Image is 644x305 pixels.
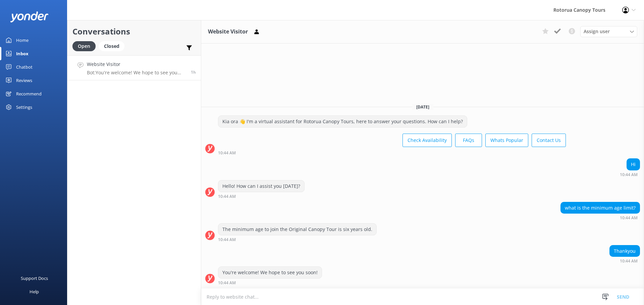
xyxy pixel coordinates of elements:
[561,202,640,214] div: what is the minimum age limit?
[218,194,305,199] div: Oct 04 2025 10:44am (UTC +13:00) Pacific/Auckland
[218,281,236,285] strong: 10:44 AM
[16,74,32,87] div: Reviews
[620,172,640,177] div: Oct 04 2025 10:44am (UTC +13:00) Pacific/Auckland
[191,69,196,75] span: Oct 04 2025 10:44am (UTC +13:00) Pacific/Auckland
[16,100,32,114] div: Settings
[87,70,186,76] p: Bot: You're welcome! We hope to see you soon!
[218,151,236,155] strong: 10:44 AM
[10,11,49,22] img: yonder-white-logo.png
[16,33,29,47] div: Home
[218,150,566,155] div: Oct 04 2025 10:44am (UTC +13:00) Pacific/Auckland
[72,25,196,38] h2: Conversations
[218,224,376,235] div: The minimum age to join the Original Canopy Tour is six years old.
[402,134,452,147] button: Check Availability
[218,195,236,199] strong: 10:44 AM
[610,245,640,257] div: Thankyou
[412,104,433,110] span: [DATE]
[485,134,528,147] button: Whats Popular
[21,272,48,285] div: Support Docs
[218,267,322,278] div: You're welcome! We hope to see you soon!
[72,41,96,51] div: Open
[627,159,640,170] div: Hi
[208,27,248,36] h3: Website Visitor
[218,237,377,242] div: Oct 04 2025 10:44am (UTC +13:00) Pacific/Auckland
[67,55,201,80] a: Website VisitorBot:You're welcome! We hope to see you soon!1h
[87,61,186,68] h4: Website Visitor
[72,42,99,50] a: Open
[16,60,33,74] div: Chatbot
[609,258,640,263] div: Oct 04 2025 10:44am (UTC +13:00) Pacific/Auckland
[99,42,128,50] a: Closed
[16,47,29,60] div: Inbox
[218,180,304,192] div: Hello! How can I assist you [DATE]?
[99,41,124,51] div: Closed
[560,215,640,220] div: Oct 04 2025 10:44am (UTC +13:00) Pacific/Auckland
[620,216,638,220] strong: 10:44 AM
[532,134,566,147] button: Contact Us
[218,280,322,285] div: Oct 04 2025 10:44am (UTC +13:00) Pacific/Auckland
[218,238,236,242] strong: 10:44 AM
[455,134,482,147] button: FAQs
[30,285,39,298] div: Help
[620,259,638,263] strong: 10:44 AM
[218,116,467,127] div: Kia ora 👋 I'm a virtual assistant for Rotorua Canopy Tours, here to answer your questions. How ca...
[584,28,610,35] span: Assign user
[16,87,42,100] div: Recommend
[580,26,637,37] div: Assign User
[620,173,638,177] strong: 10:44 AM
